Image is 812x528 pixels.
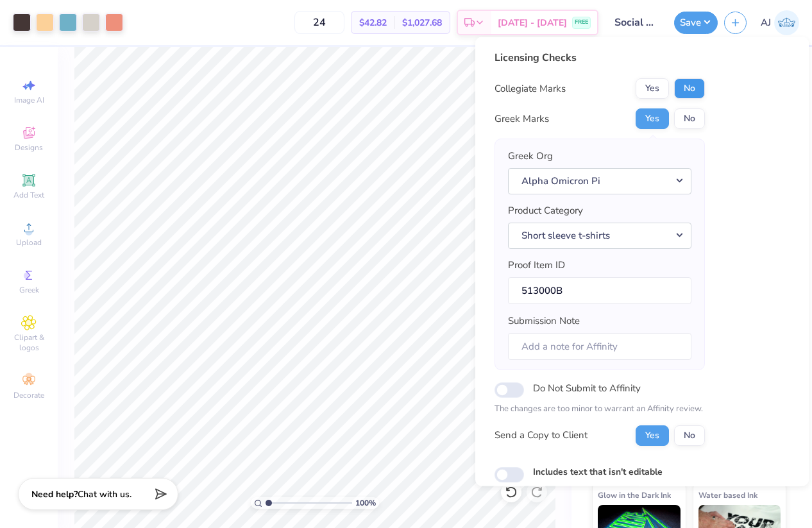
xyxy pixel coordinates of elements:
[402,16,442,30] span: $1,027.68
[761,10,799,35] a: AJ
[495,50,705,65] div: Licensing Checks
[359,16,387,30] span: $42.82
[674,78,705,99] button: No
[598,488,671,502] span: Glow in the Dark Ink
[508,167,691,194] button: Alpha Omicron Pi
[495,403,705,416] p: The changes are too minor to warrant an Affinity review.
[508,314,580,328] label: Submission Note
[14,95,44,105] span: Image AI
[575,18,588,27] span: FREE
[294,11,344,34] input: – –
[498,16,567,30] span: [DATE] - [DATE]
[761,15,771,30] span: AJ
[16,237,42,248] span: Upload
[508,332,691,360] input: Add a note for Affinity
[13,190,44,200] span: Add Text
[605,10,668,35] input: Untitled Design
[495,111,549,126] div: Greek Marks
[78,488,131,500] span: Chat with us.
[13,390,44,400] span: Decorate
[674,425,705,445] button: No
[533,464,663,478] label: Includes text that isn't editable
[355,497,376,509] span: 100 %
[698,488,757,502] span: Water based Ink
[31,488,78,500] strong: Need help?
[508,149,553,164] label: Greek Org
[636,108,669,129] button: Yes
[508,203,583,218] label: Product Category
[15,142,43,153] span: Designs
[495,81,566,96] div: Collegiate Marks
[6,332,51,353] span: Clipart & logos
[674,12,718,34] button: Save
[636,78,669,99] button: Yes
[674,108,705,129] button: No
[636,425,669,445] button: Yes
[19,285,39,295] span: Greek
[774,10,799,35] img: Armiel John Calzada
[508,258,565,273] label: Proof Item ID
[495,428,588,443] div: Send a Copy to Client
[508,222,691,248] button: Short sleeve t-shirts
[533,380,641,396] label: Do Not Submit to Affinity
